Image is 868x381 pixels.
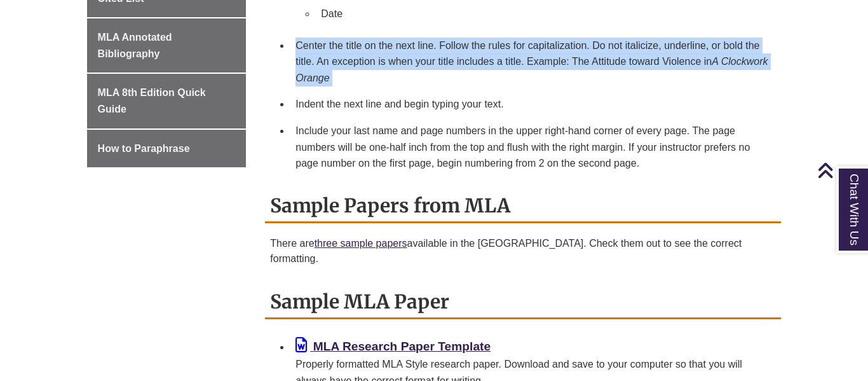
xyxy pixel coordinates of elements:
[265,190,781,223] h2: Sample Papers from MLA
[295,56,768,83] em: A Clockwork Orange
[98,143,190,154] span: How to Paraphrase
[316,1,771,27] li: Date
[98,32,172,59] span: MLA Annotated Bibliography
[87,74,247,128] a: MLA 8th Edition Quick Guide
[290,118,776,177] li: Include your last name and page numbers in the upper right-hand corner of every page. The page nu...
[315,238,407,249] a: three sample papers
[87,130,247,168] a: How to Paraphrase
[87,18,247,73] a: MLA Annotated Bibliography
[265,286,781,319] h2: Sample MLA Paper
[295,342,491,352] a: MLA Research Paper Template
[290,32,776,92] li: Center the title on the next line. Follow the rules for capitalization. Do not italicize, underli...
[270,236,776,267] p: There are available in the [GEOGRAPHIC_DATA]. Check them out to see the correct formatting.
[817,162,865,179] a: Back to Top
[98,87,206,114] span: MLA 8th Edition Quick Guide
[313,340,491,353] b: MLA Research Paper Template
[290,91,776,118] li: Indent the next line and begin typing your text.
